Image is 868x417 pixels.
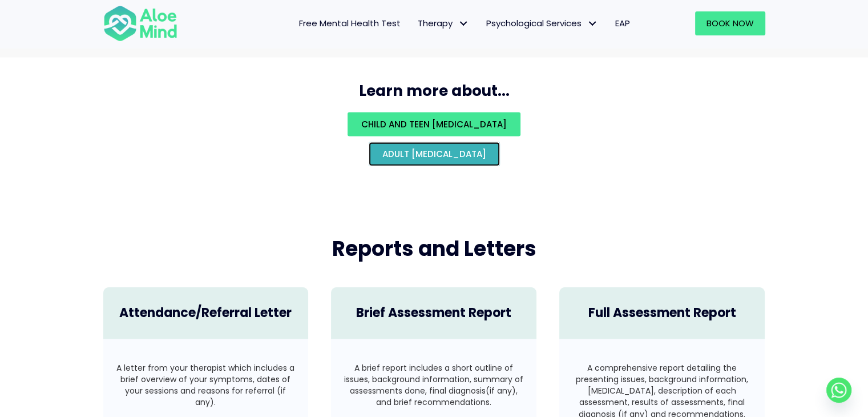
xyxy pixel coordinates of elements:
[607,11,639,35] a: EAP
[369,142,500,166] a: Adult [MEDICAL_DATA]
[115,362,297,408] p: A letter from your therapist which includes a brief overview of your symptoms, dates of your sess...
[299,17,401,29] span: Free Mental Health Test
[706,17,754,29] span: Book Now
[478,11,607,35] a: Psychological ServicesPsychological Services: submenu
[192,11,639,35] nav: Menu
[361,118,507,130] span: Child and teen [MEDICAL_DATA]
[455,15,472,32] span: Therapy: submenu
[615,17,630,29] span: EAP
[418,17,469,29] span: Therapy
[382,148,486,160] span: Adult [MEDICAL_DATA]
[342,362,525,408] p: A brief report includes a short outline of issues, background information, summary of assessments...
[115,304,297,322] h4: Attendance/Referral Letter
[342,304,525,322] h4: Brief Assessment Report
[584,15,601,32] span: Psychological Services: submenu
[332,234,536,263] span: Reports and Letters
[486,17,598,29] span: Psychological Services
[103,5,177,42] img: Aloe mind Logo
[92,81,777,101] h3: Learn more about...
[348,113,520,137] a: Child and teen [MEDICAL_DATA]
[571,304,754,322] h4: Full Assessment Report
[826,378,851,403] a: Whatsapp
[695,11,765,35] a: Book Now
[290,11,409,35] a: Free Mental Health Test
[409,11,478,35] a: TherapyTherapy: submenu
